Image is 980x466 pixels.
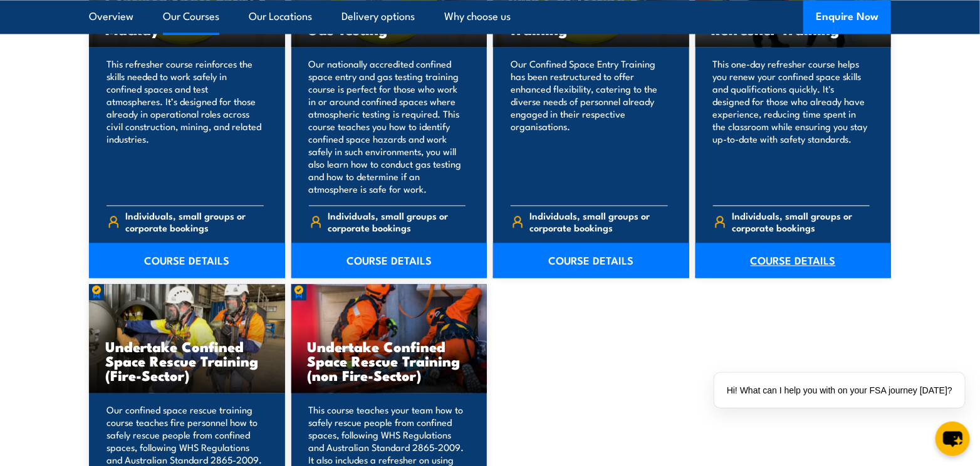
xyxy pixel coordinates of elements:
span: Individuals, small groups or corporate bookings [530,210,668,233]
span: Individuals, small groups or corporate bookings [126,210,264,233]
button: chat-button [936,422,970,456]
a: COURSE DETAILS [291,243,487,278]
div: Hi! What can I help you with on your FSA journey [DATE]? [714,373,965,408]
p: This refresher course reinforces the skills needed to work safely in confined spaces and test atm... [107,58,264,195]
h3: Confined Space with Gas Testing [308,8,471,36]
h3: Confined Space Entry Refresher Training [712,8,875,36]
a: COURSE DETAILS [493,243,689,278]
span: Individuals, small groups or corporate bookings [328,210,466,233]
h3: Undertake Confined Space Rescue Training (non Fire-Sector) [308,339,471,382]
p: Our Confined Space Entry Training has been restructured to offer enhanced flexibility, catering t... [511,58,668,195]
p: Our nationally accredited confined space entry and gas testing training course is perfect for tho... [309,58,466,195]
span: Individuals, small groups or corporate bookings [732,210,870,233]
h3: Undertake Confined Space Rescue Training (Fire-Sector) [105,339,269,382]
a: COURSE DETAILS [89,243,285,278]
a: COURSE DETAILS [696,243,892,278]
p: This one-day refresher course helps you renew your confined space skills and qualifications quick... [713,58,870,195]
